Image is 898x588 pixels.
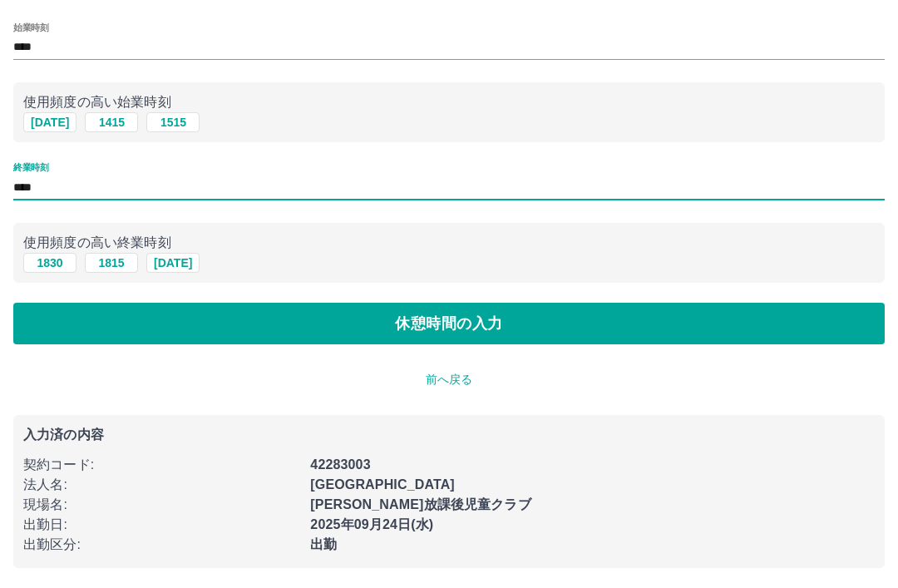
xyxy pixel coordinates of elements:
[310,497,530,511] b: [PERSON_NAME]放課後児童クラブ
[13,21,48,33] label: 始業時刻
[13,161,48,174] label: 終業時刻
[146,112,200,132] button: 1515
[85,253,138,273] button: 1815
[85,112,138,132] button: 1415
[23,495,300,515] p: 現場名 :
[310,477,455,492] b: [GEOGRAPHIC_DATA]
[146,253,200,273] button: [DATE]
[23,515,300,535] p: 出勤日 :
[13,371,885,388] p: 前へ戻る
[23,253,76,273] button: 1830
[23,112,76,132] button: [DATE]
[310,457,370,472] b: 42283003
[310,537,337,551] b: 出勤
[23,535,300,555] p: 出勤区分 :
[310,517,433,531] b: 2025年09月24日(水)
[23,475,300,495] p: 法人名 :
[23,92,875,112] p: 使用頻度の高い始業時刻
[13,303,885,344] button: 休憩時間の入力
[23,455,300,475] p: 契約コード :
[23,428,875,442] p: 入力済の内容
[23,233,875,253] p: 使用頻度の高い終業時刻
